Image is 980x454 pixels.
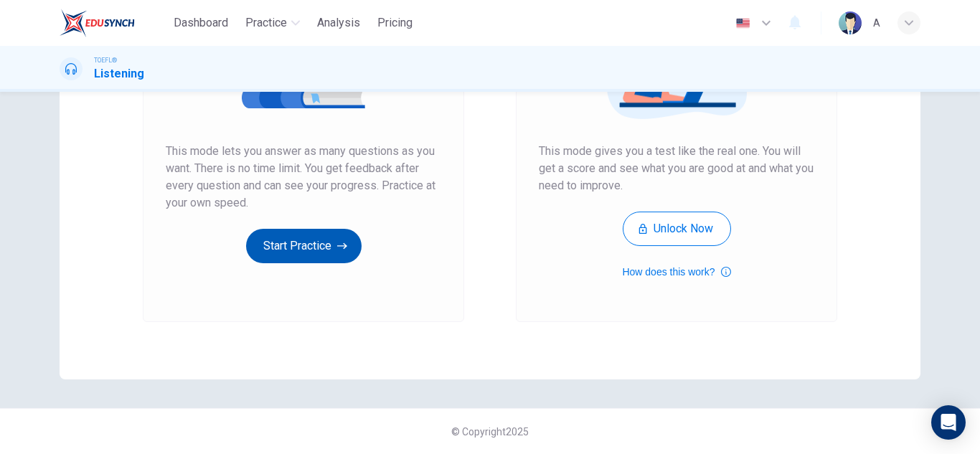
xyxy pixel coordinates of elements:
img: Profile picture [839,11,862,34]
button: Practice [240,10,306,36]
h1: Listening [94,65,144,82]
span: Practice [245,14,287,32]
a: EduSynch logo [60,9,168,37]
span: This mode lets you answer as many questions as you want. There is no time limit. You get feedback... [166,143,441,212]
span: Pricing [377,14,413,32]
span: Analysis [317,14,360,32]
button: Analysis [311,10,366,36]
button: How does this work? [622,263,730,280]
button: Unlock Now [623,212,731,246]
div: Open Intercom Messenger [931,405,966,440]
div: A [873,14,880,32]
button: Dashboard [168,10,234,36]
span: TOEFL® [94,55,117,65]
button: Pricing [372,10,418,36]
span: © Copyright 2025 [451,426,529,438]
span: This mode gives you a test like the real one. You will get a score and see what you are good at a... [539,143,814,194]
img: EduSynch logo [60,9,135,37]
span: Dashboard [174,14,228,32]
img: en [734,18,752,29]
button: Start Practice [246,229,362,263]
